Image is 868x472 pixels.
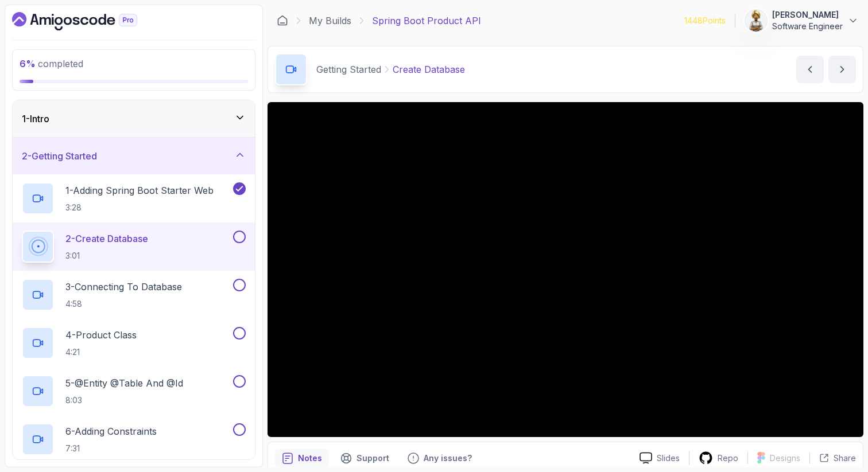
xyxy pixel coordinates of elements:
[334,449,396,467] button: Support button
[316,63,381,76] p: Getting Started
[424,453,472,464] p: Any issues?
[65,328,137,342] p: 4 - Product Class
[718,453,738,464] p: Repo
[309,14,351,28] a: My Builds
[65,202,214,213] p: 3:28
[745,9,859,32] button: user profile image[PERSON_NAME]Software Engineer
[796,56,824,83] button: previous content
[22,112,49,126] h3: 1 - Intro
[65,443,157,454] p: 7:31
[828,56,856,83] button: next content
[13,100,255,137] button: 1-Intro
[772,9,843,21] p: [PERSON_NAME]
[22,279,246,311] button: 3-Connecting To Database4:58
[12,12,164,30] a: Dashboard
[22,182,246,214] button: 1-Adding Spring Boot Starter Web3:28
[20,58,83,69] span: completed
[630,452,689,464] a: Slides
[22,149,97,163] h3: 2 - Getting Started
[657,453,680,464] p: Slides
[13,138,255,174] button: 2-Getting Started
[393,63,465,76] p: Create Database
[65,280,182,294] p: 3 - Connecting To Database
[22,423,246,455] button: 6-Adding Constraints7:31
[20,58,36,69] span: 6 %
[22,327,246,359] button: 4-Product Class4:21
[772,21,843,32] p: Software Engineer
[834,453,856,464] p: Share
[65,184,214,197] p: 1 - Adding Spring Boot Starter Web
[268,102,863,437] iframe: 2 - Create Database
[372,14,481,28] p: Spring Boot Product API
[65,424,157,438] p: 6 - Adding Constraints
[65,395,183,406] p: 8:03
[277,15,288,26] a: Dashboard
[770,453,800,464] p: Designs
[22,375,246,407] button: 5-@Entity @Table And @Id8:03
[65,376,183,390] p: 5 - @Entity @Table And @Id
[809,453,856,464] button: Share
[22,231,246,263] button: 2-Create Database3:01
[65,250,148,262] p: 3:01
[401,449,479,467] button: Feedback button
[684,15,726,26] p: 1448 Points
[689,451,747,465] a: Repo
[356,453,389,464] p: Support
[65,346,137,358] p: 4:21
[65,298,182,310] p: 4:58
[745,10,767,32] img: user profile image
[65,232,148,245] p: 2 - Create Database
[298,453,322,464] p: Notes
[275,449,329,467] button: notes button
